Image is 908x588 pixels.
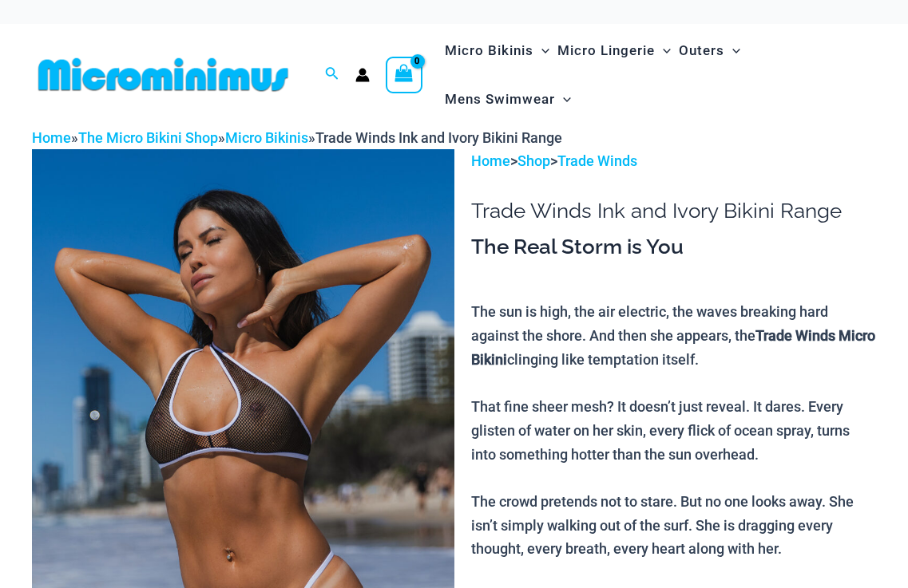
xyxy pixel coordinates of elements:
[441,75,575,124] a: Mens SwimwearMenu ToggleMenu Toggle
[355,68,370,82] a: Account icon link
[679,30,724,71] span: Outers
[225,129,308,146] a: Micro Bikinis
[386,57,422,93] a: View Shopping Cart, empty
[315,129,562,146] span: Trade Winds Ink and Ivory Bikini Range
[471,199,876,223] h1: Trade Winds Ink and Ivory Bikini Range
[441,26,553,75] a: Micro BikinisMenu ToggleMenu Toggle
[471,327,875,368] b: Trade Winds Micro Bikini
[655,30,671,71] span: Menu Toggle
[445,79,555,120] span: Mens Swimwear
[32,57,295,93] img: MM SHOP LOGO FLAT
[555,79,571,120] span: Menu Toggle
[471,149,876,173] p: > >
[32,129,562,146] span: » » »
[32,129,71,146] a: Home
[517,152,550,169] a: Shop
[445,30,533,71] span: Micro Bikinis
[533,30,549,71] span: Menu Toggle
[471,234,876,261] h3: The Real Storm is You
[471,152,510,169] a: Home
[78,129,218,146] a: The Micro Bikini Shop
[438,24,876,126] nav: Site Navigation
[325,65,339,85] a: Search icon link
[675,26,744,75] a: OutersMenu ToggleMenu Toggle
[553,26,675,75] a: Micro LingerieMenu ToggleMenu Toggle
[724,30,740,71] span: Menu Toggle
[557,152,637,169] a: Trade Winds
[557,30,655,71] span: Micro Lingerie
